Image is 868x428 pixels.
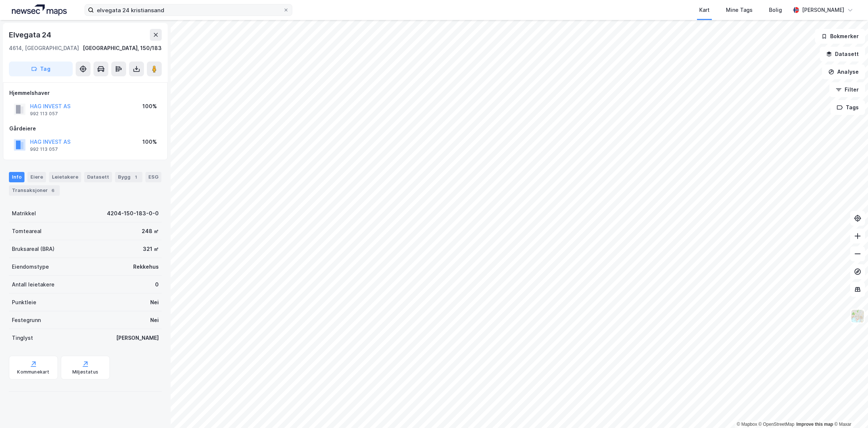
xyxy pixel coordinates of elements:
[84,172,112,182] div: Datasett
[27,172,46,182] div: Eiere
[12,227,42,236] div: Tomteareal
[699,6,710,14] div: Kart
[12,262,49,271] div: Eiendomstype
[829,82,865,97] button: Filter
[133,262,159,271] div: Rekkehus
[30,146,58,152] div: 992 113 057
[815,29,865,44] button: Bokmerker
[9,124,161,133] div: Gårdeiere
[132,173,139,181] div: 1
[142,102,157,111] div: 100%
[9,44,79,53] div: 4614, [GEOGRAPHIC_DATA]
[143,245,159,253] div: 321 ㎡
[769,6,782,14] div: Bolig
[30,111,58,117] div: 992 113 057
[12,334,33,342] div: Tinglyst
[115,172,142,182] div: Bygg
[9,62,73,76] button: Tag
[9,29,53,41] div: Elvegata 24
[94,4,283,16] input: Søk på adresse, matrikkel, gårdeiere, leietakere eller personer
[12,4,67,16] img: logo.a4113a55bc3d86da70a041830d287a7e.svg
[802,6,844,14] div: [PERSON_NAME]
[12,316,41,325] div: Festegrunn
[9,185,60,196] div: Transaksjoner
[9,172,24,182] div: Info
[107,209,159,218] div: 4204-150-183-0-0
[12,298,36,307] div: Punktleie
[796,422,833,427] a: Improve this map
[17,369,49,375] div: Kommunekart
[83,44,162,53] div: [GEOGRAPHIC_DATA], 150/183
[155,280,159,289] div: 0
[9,89,161,97] div: Hjemmelshaver
[831,100,865,115] button: Tags
[150,298,159,307] div: Nei
[726,6,753,14] div: Mine Tags
[12,280,55,289] div: Antall leietakere
[822,64,865,79] button: Analyse
[49,187,57,194] div: 6
[737,422,757,427] a: Mapbox
[12,209,36,218] div: Matrikkel
[851,309,865,323] img: Z
[72,369,98,375] div: Miljøstatus
[49,172,81,182] div: Leietakere
[145,172,161,182] div: ESG
[831,392,868,428] div: Kontrollprogram for chat
[142,137,157,146] div: 100%
[831,392,868,428] iframe: Chat Widget
[150,316,159,325] div: Nei
[12,245,55,253] div: Bruksareal (BRA)
[116,334,159,342] div: [PERSON_NAME]
[142,227,159,236] div: 248 ㎡
[759,422,795,427] a: OpenStreetMap
[820,47,865,62] button: Datasett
